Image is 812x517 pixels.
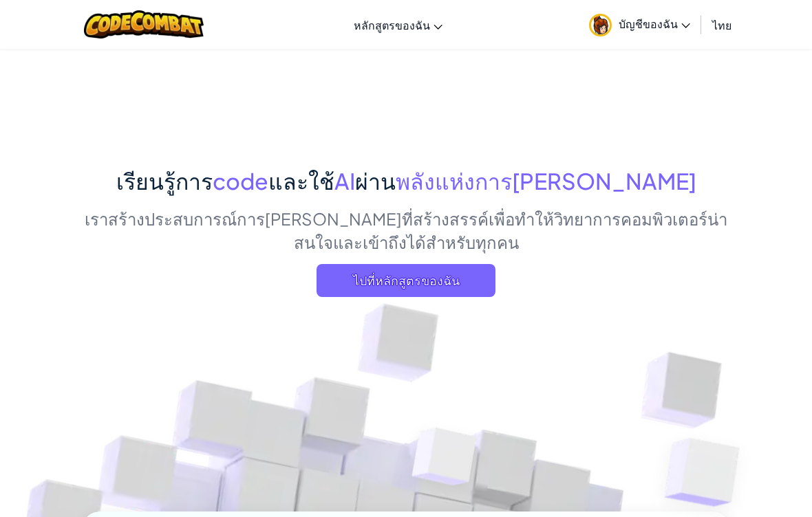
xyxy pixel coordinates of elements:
span: ผ่าน [355,167,396,195]
span: ไทย [712,18,731,32]
a: หลักสูตรของฉัน [347,6,449,43]
span: บัญชีของฉัน [619,16,690,31]
span: พลังแห่งการ[PERSON_NAME] [396,167,696,195]
a: ไทย [705,6,738,43]
img: CodeCombat logo [84,10,204,38]
a: บัญชีของฉัน [582,3,697,46]
span: code [213,167,268,195]
span: หลักสูตรของฉัน [354,18,430,32]
img: avatar [589,14,612,36]
span: และใช้ [268,167,334,195]
a: ไปที่หลักสูตรของฉัน [317,264,495,297]
span: AI [334,167,355,195]
p: เราสร้างประสบการณ์การ[PERSON_NAME]ที่สร้างสรรค์เพื่อทำให้วิทยาการคอมพิวเตอร์น่าสนใจและเข้าถึงได้ส... [83,207,729,254]
span: เรียนรู้การ [116,167,213,195]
